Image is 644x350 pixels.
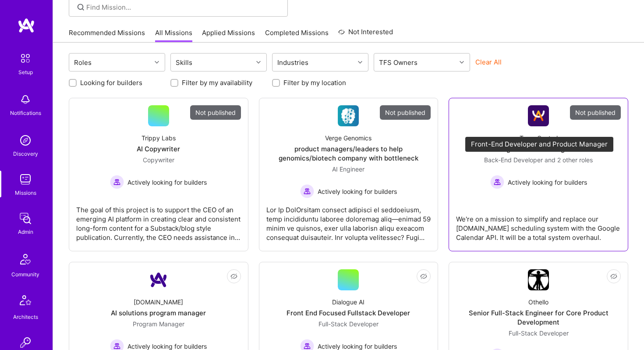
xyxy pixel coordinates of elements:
img: logo [18,18,35,33]
div: Front End Focused Fullstack Developer [287,308,410,318]
span: Actively looking for builders [508,178,587,187]
a: Not publishedCompany LogoTeam CentralGoogle Calendar IntegrationBack-End Developer and 2 other ro... [456,105,621,244]
a: Completed Missions [265,28,329,43]
div: Dialogue AI [332,297,364,307]
div: Skills [173,56,195,69]
div: Discovery [13,149,38,158]
i: icon Chevron [256,60,261,64]
img: Actively looking for builders [110,175,124,189]
a: Not publishedCompany LogoVerge Genomicsproduct managers/leaders to help genomics/biotech company ... [266,105,431,244]
div: Setup [18,68,33,77]
span: Full-Stack Developer [318,320,379,328]
i: icon SearchGrey [76,2,86,12]
i: icon Chevron [155,60,159,64]
a: All Missions [155,28,192,43]
a: Recommended Missions [69,28,145,43]
i: icon EyeClosed [230,273,237,280]
img: discovery [17,132,34,149]
i: icon Chevron [460,60,464,64]
button: Clear All [475,57,502,67]
div: Senior Full-Stack Engineer for Core Product Development [456,308,621,327]
div: Not published [190,105,241,120]
img: Company Logo [528,269,549,290]
img: Actively looking for builders [490,175,504,189]
div: AI Copywriter [137,144,180,154]
div: product managers/leaders to help genomics/biotech company with bottleneck [266,144,431,163]
input: Find Mission... [86,3,281,12]
span: Actively looking for builders [127,178,207,187]
img: Company Logo [338,105,359,126]
a: Applied Missions [202,28,255,43]
span: and 2 other roles [545,156,593,164]
label: Looking for builders [80,78,142,87]
div: [DOMAIN_NAME] [134,297,183,307]
div: Roles [72,56,94,69]
div: We're on a mission to simplify and replace our [DOMAIN_NAME] scheduling system with the Google Ca... [456,207,621,242]
img: Community [15,249,36,270]
div: TFS Owners [377,56,420,69]
div: Team Central [520,133,558,143]
div: Community [11,270,39,279]
span: Program Manager [133,320,184,328]
i: icon EyeClosed [610,273,617,280]
img: Architects [15,291,36,312]
span: Actively looking for builders [318,187,397,196]
div: Notifications [10,108,41,118]
div: Verge Genomics [325,133,372,143]
div: Othello [528,297,548,307]
label: Filter by my availability [182,78,252,87]
div: Not published [380,105,431,120]
div: The goal of this project is to support the CEO of an emerging AI platform in creating clear and c... [76,198,241,242]
a: Not Interested [338,27,393,43]
div: Admin [18,227,33,236]
div: Trippy Labs [142,133,176,143]
img: bell [17,91,34,108]
img: admin teamwork [17,210,34,227]
span: Copywriter [143,156,174,164]
div: Google Calendar Integration [494,144,584,154]
span: Back-End Developer [484,156,543,164]
div: Not published [570,105,621,120]
i: icon EyeClosed [420,273,427,280]
img: teamwork [17,171,34,188]
a: Not publishedTrippy LabsAI CopywriterCopywriter Actively looking for buildersActively looking for... [76,105,241,244]
div: Industries [275,56,311,69]
img: Company Logo [528,105,549,126]
span: Full-Stack Developer [509,329,569,337]
label: Filter by my location [283,78,346,87]
img: Company Logo [148,269,169,290]
div: AI solutions program manager [111,308,206,318]
i: icon Chevron [358,60,362,64]
span: AI Engineer [332,165,364,173]
img: setup [16,49,35,68]
div: Architects [13,312,38,321]
img: Actively looking for builders [300,184,314,198]
div: Missions [15,188,36,197]
div: Lor Ip DolOrsitam consect adipisci el seddoeiusm, temp incididuntu laboree doloremag aliq—enimad ... [266,198,431,242]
